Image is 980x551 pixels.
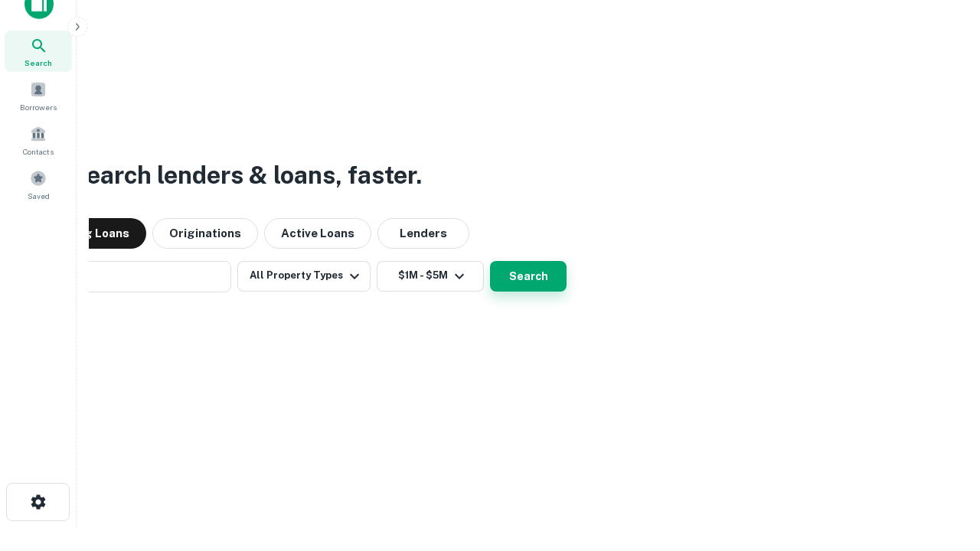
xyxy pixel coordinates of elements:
[24,57,52,69] span: Search
[377,261,484,292] button: $1M - $5M
[152,218,258,249] button: Originations
[5,164,72,205] a: Saved
[5,31,72,72] a: Search
[70,157,422,194] h3: Search lenders & loans, faster.
[237,261,371,292] button: All Property Types
[490,261,567,292] button: Search
[28,190,50,202] span: Saved
[5,119,72,161] a: Contacts
[264,218,371,249] button: Active Loans
[5,75,72,116] a: Borrowers
[20,101,57,113] span: Borrowers
[23,145,54,158] span: Contacts
[377,218,469,249] button: Lenders
[903,380,980,453] iframe: Chat Widget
